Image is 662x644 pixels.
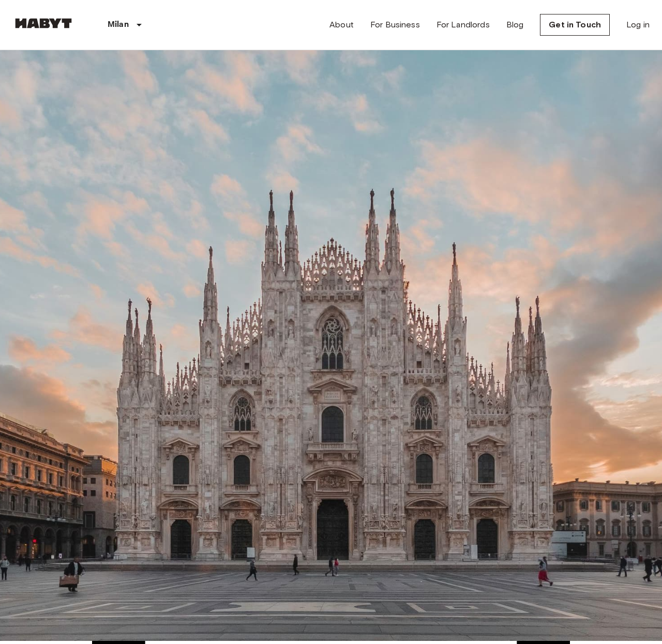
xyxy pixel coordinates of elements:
[437,19,490,31] a: For Landlords
[12,18,74,28] img: Habyt
[108,19,129,31] p: Milan
[329,19,354,31] a: About
[370,19,420,31] a: For Business
[506,19,524,31] a: Blog
[540,14,610,36] a: Get in Touch
[626,19,650,31] a: Log in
